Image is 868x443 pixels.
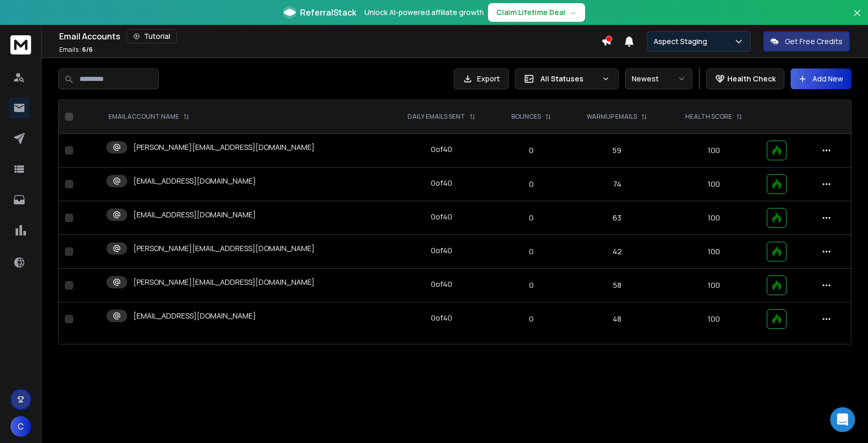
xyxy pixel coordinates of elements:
[625,68,693,89] button: Newest
[667,269,761,302] td: 100
[501,213,561,223] p: 0
[431,178,452,188] div: 0 of 40
[10,416,31,437] button: C
[830,407,855,432] div: Open Intercom Messenger
[501,314,561,324] p: 0
[706,68,784,89] button: Health Check
[133,277,315,287] p: [PERSON_NAME][EMAIL_ADDRESS][DOMAIN_NAME]
[667,201,761,235] td: 100
[587,113,637,121] p: WARMUP EMAILS
[511,113,541,121] p: BOUNCES
[540,74,598,84] p: All Statuses
[568,269,667,302] td: 58
[850,6,864,31] button: Close banner
[501,145,561,156] p: 0
[300,6,356,19] span: ReferralStack
[133,176,256,186] p: [EMAIL_ADDRESS][DOMAIN_NAME]
[685,113,732,121] p: HEALTH SCORE
[667,302,761,336] td: 100
[133,142,315,153] p: [PERSON_NAME][EMAIL_ADDRESS][DOMAIN_NAME]
[568,168,667,201] td: 74
[133,311,256,321] p: [EMAIL_ADDRESS][DOMAIN_NAME]
[133,210,256,220] p: [EMAIL_ADDRESS][DOMAIN_NAME]
[408,113,465,121] p: DAILY EMAILS SENT
[133,243,315,254] p: [PERSON_NAME][EMAIL_ADDRESS][DOMAIN_NAME]
[568,302,667,336] td: 48
[727,74,776,84] p: Health Check
[791,68,851,89] button: Add New
[431,144,452,155] div: 0 of 40
[431,212,452,222] div: 0 of 40
[667,235,761,269] td: 100
[654,36,711,47] p: Aspect Staging
[568,134,667,168] td: 59
[127,29,177,44] button: Tutorial
[569,7,577,18] span: →
[454,68,509,89] button: Export
[785,36,843,47] p: Get Free Credits
[763,31,850,52] button: Get Free Credits
[501,246,561,257] p: 0
[488,3,585,22] button: Claim Lifetime Deal→
[59,29,601,44] div: Email Accounts
[501,280,561,290] p: 0
[568,201,667,235] td: 63
[59,46,93,54] p: Emails :
[431,245,452,256] div: 0 of 40
[667,134,761,168] td: 100
[108,113,189,121] div: EMAIL ACCOUNT NAME
[501,179,561,189] p: 0
[364,7,484,18] p: Unlock AI-powered affiliate growth
[431,313,452,323] div: 0 of 40
[568,235,667,269] td: 42
[431,279,452,289] div: 0 of 40
[667,168,761,201] td: 100
[82,45,93,54] span: 6 / 6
